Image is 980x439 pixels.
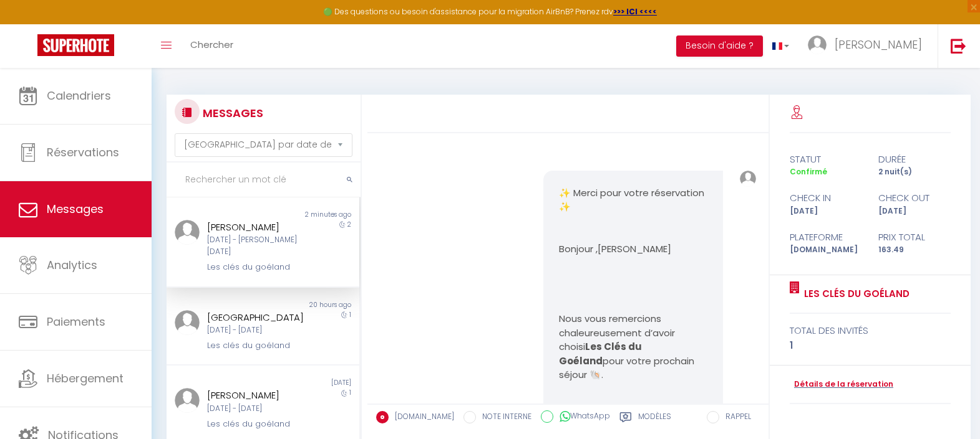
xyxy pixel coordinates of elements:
a: Les clés du goéland [800,286,910,301]
p: ✨ Merci pour votre réservation ✨ [559,186,707,214]
strong: Les Clés du Goéland [559,340,644,367]
p: Bonjour ,[PERSON_NAME] [559,242,707,257]
div: Les clés du goéland [207,418,303,430]
span: Analytics [47,257,97,273]
div: [DATE] [782,205,870,217]
span: Paiements [47,314,105,329]
img: ... [808,35,827,54]
div: [DATE] [263,378,360,388]
img: logout [951,38,966,54]
div: [DATE] [870,205,959,217]
a: ... [PERSON_NAME] [798,24,938,68]
span: Messages [47,201,104,217]
span: Hébergement [47,371,124,386]
img: ... [175,310,200,335]
div: check out [870,191,959,205]
div: [PERSON_NAME] [207,388,303,403]
div: [DATE] - [DATE] [207,403,303,415]
button: Besoin d'aide ? [676,35,763,57]
p: Nous vous remercions chaleureusement d’avoir choisi pour votre prochain séjour 🐚. [559,312,707,382]
label: [DOMAIN_NAME] [389,411,454,425]
a: Détails de la réservation [790,379,893,390]
div: [DATE] - [PERSON_NAME][DATE] [207,234,303,258]
img: ... [740,171,756,187]
a: Chercher [181,24,243,68]
div: [DOMAIN_NAME] [782,244,870,256]
div: statut [782,152,870,167]
img: ... [175,388,200,413]
div: [DATE] - [DATE] [207,324,303,336]
div: Les clés du goéland [207,261,303,273]
div: 2 minutes ago [263,210,360,220]
span: Chercher [190,38,233,51]
div: Prix total [870,230,959,245]
div: Plateforme [782,230,870,245]
span: Calendriers [47,88,111,103]
h3: MESSAGES [200,99,263,127]
label: RAPPEL [719,411,751,425]
span: Réservations [47,144,119,160]
div: 2 nuit(s) [870,166,959,178]
div: 163.49 [870,244,959,256]
span: 2 [347,220,351,229]
div: [PERSON_NAME] [207,220,303,235]
div: [GEOGRAPHIC_DATA] [207,310,303,325]
div: Les clés du goéland [207,339,303,352]
img: Super Booking [37,34,114,56]
a: >>> ICI <<<< [613,6,657,17]
span: 1 [349,310,351,319]
div: total des invités [790,323,951,338]
input: Rechercher un mot clé [167,163,361,197]
label: Modèles [638,411,671,427]
label: WhatsApp [553,410,610,424]
span: 1 [349,388,351,397]
img: ... [175,220,200,245]
div: 20 hours ago [263,300,360,310]
div: durée [870,152,959,167]
span: [PERSON_NAME] [835,37,922,52]
div: check in [782,191,870,205]
span: Confirmé [790,166,827,177]
label: NOTE INTERNE [476,411,531,425]
div: 1 [790,338,951,353]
